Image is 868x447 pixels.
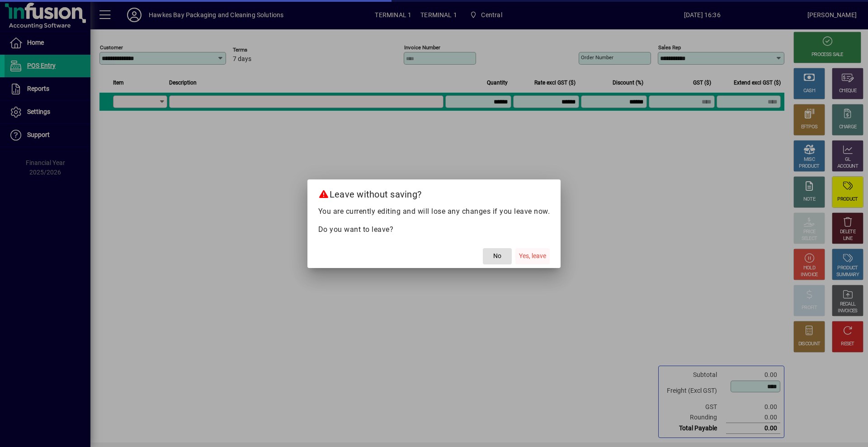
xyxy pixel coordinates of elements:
[318,206,550,217] p: You are currently editing and will lose any changes if you leave now.
[483,248,512,264] button: No
[318,224,550,235] p: Do you want to leave?
[515,248,550,264] button: Yes, leave
[493,251,501,261] span: No
[519,251,546,261] span: Yes, leave
[307,179,561,206] h2: Leave without saving?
